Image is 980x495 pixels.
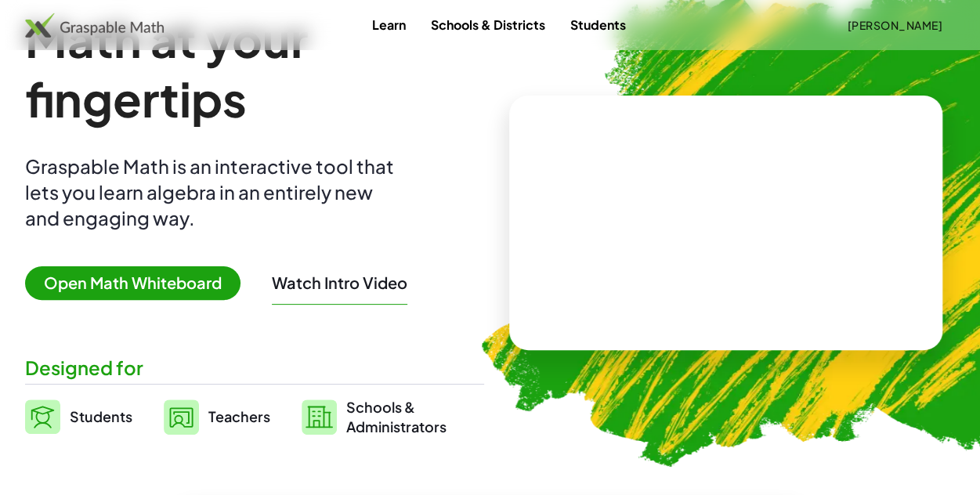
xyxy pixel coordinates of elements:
span: Teachers [208,407,270,425]
span: Schools & Administrators [346,397,447,436]
div: Designed for [25,355,484,381]
a: Schools & Districts [418,10,558,39]
span: [PERSON_NAME] [847,18,942,32]
a: Learn [360,10,418,39]
video: What is this? This is dynamic math notation. Dynamic math notation plays a central role in how Gr... [608,164,843,281]
div: Graspable Math is an interactive tool that lets you learn algebra in an entirely new and engaging... [25,154,401,231]
a: Students [25,397,132,436]
span: Open Math Whiteboard [25,266,240,300]
a: Open Math Whiteboard [25,276,253,292]
a: Schools &Administrators [302,397,447,436]
img: svg%3e [302,399,337,435]
a: Teachers [164,397,270,436]
button: Watch Intro Video [272,273,407,293]
button: [PERSON_NAME] [834,11,955,39]
span: Students [70,407,132,425]
a: Students [558,10,638,39]
h1: Math at your fingertips [25,9,484,128]
img: svg%3e [25,399,60,434]
img: svg%3e [164,399,199,435]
